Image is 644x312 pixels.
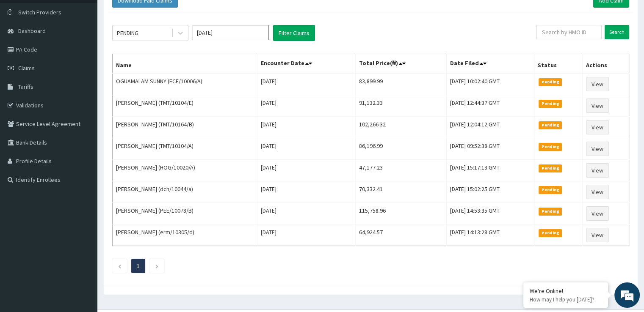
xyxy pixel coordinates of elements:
[536,25,602,39] input: Search by HMO ID
[586,142,609,156] a: View
[355,54,446,74] th: Total Price(₦)
[586,77,609,91] a: View
[446,95,534,117] td: [DATE] 12:44:37 GMT
[355,181,446,203] td: 70,332.41
[117,29,138,37] div: PENDING
[586,185,609,199] a: View
[139,4,159,25] div: Minimize live chat window
[113,95,257,117] td: [PERSON_NAME] (TMT/10104/E)
[355,138,446,160] td: 86,196.99
[257,224,355,246] td: [DATE]
[137,262,140,270] a: Page 1 is your current page
[446,224,534,246] td: [DATE] 14:13:28 GMT
[257,160,355,181] td: [DATE]
[113,203,257,224] td: [PERSON_NAME] (PEE/10078/B)
[193,25,269,40] input: Select Month and Year
[113,117,257,138] td: [PERSON_NAME] (TMT/10164/B)
[18,64,35,72] span: Claims
[257,138,355,160] td: [DATE]
[257,117,355,138] td: [DATE]
[355,95,446,117] td: 91,132.33
[118,262,122,270] a: Previous page
[586,228,609,242] a: View
[355,117,446,138] td: 102,266.32
[113,160,257,181] td: [PERSON_NAME] (HOG/10020/A)
[605,25,629,39] input: Search
[257,95,355,117] td: [DATE]
[586,163,609,178] a: View
[257,73,355,95] td: [DATE]
[113,224,257,246] td: [PERSON_NAME] (erm/10305/d)
[355,160,446,181] td: 47,177.23
[446,73,534,95] td: [DATE] 10:02:40 GMT
[18,27,46,35] span: Dashboard
[446,181,534,203] td: [DATE] 15:02:25 GMT
[155,262,159,270] a: Next page
[257,54,355,74] th: Encounter Date
[446,117,534,138] td: [DATE] 12:04:12 GMT
[257,181,355,203] td: [DATE]
[446,203,534,224] td: [DATE] 14:53:35 GMT
[539,164,562,172] span: Pending
[113,181,257,203] td: [PERSON_NAME] (dch/10044/a)
[355,224,446,246] td: 64,924.57
[539,229,562,237] span: Pending
[446,138,534,160] td: [DATE] 09:52:38 GMT
[530,296,602,303] p: How may I help you today?
[539,143,562,151] span: Pending
[530,287,602,295] div: We're Online!
[49,99,117,184] span: We're online!
[534,54,583,74] th: Status
[257,203,355,224] td: [DATE]
[586,99,609,113] a: View
[18,83,33,90] span: Tariffs
[113,138,257,160] td: [PERSON_NAME] (TMT/10104/A)
[16,42,34,63] img: d_794563401_company_1708531726252_794563401
[539,121,562,129] span: Pending
[586,206,609,221] a: View
[44,47,142,58] div: Chat with us now
[18,8,61,16] span: Switch Providers
[539,186,562,194] span: Pending
[113,54,257,74] th: Name
[586,120,609,134] a: View
[4,216,161,245] textarea: Type your message and hit 'Enter'
[446,160,534,181] td: [DATE] 15:17:13 GMT
[446,54,534,74] th: Date Filed
[583,54,629,74] th: Actions
[539,78,562,86] span: Pending
[539,208,562,215] span: Pending
[113,73,257,95] td: OGUAMALAM SUNNY (FCE/10006/A)
[355,73,446,95] td: 83,899.99
[539,100,562,107] span: Pending
[355,203,446,224] td: 115,758.96
[273,25,315,41] button: Filter Claims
